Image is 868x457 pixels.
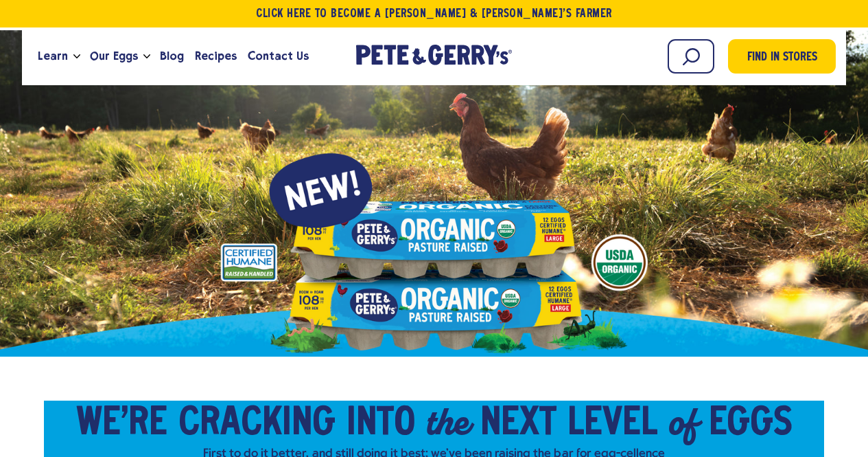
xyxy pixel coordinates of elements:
em: the [426,397,469,446]
span: Eggs​ [709,403,793,445]
a: Learn [32,38,73,75]
span: Level [567,403,657,445]
span: Next [480,403,556,445]
button: Open the dropdown menu for Learn [73,54,80,59]
span: Our Eggs [90,47,138,65]
a: Blog [154,38,189,75]
span: Contact Us [248,47,309,65]
span: into [347,403,415,445]
a: Find in Stores [728,39,836,74]
a: Contact Us [242,38,314,75]
span: Find in Stores [747,49,817,67]
button: Open the dropdown menu for Our Eggs [143,54,150,59]
input: Search [668,39,714,74]
span: Recipes [195,47,237,65]
span: We’re [76,403,167,445]
a: Recipes [189,38,242,75]
span: Learn [38,47,68,65]
span: Cracking [178,403,336,445]
a: Our Eggs [84,38,143,75]
em: of [668,397,698,446]
span: Blog [160,47,184,65]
